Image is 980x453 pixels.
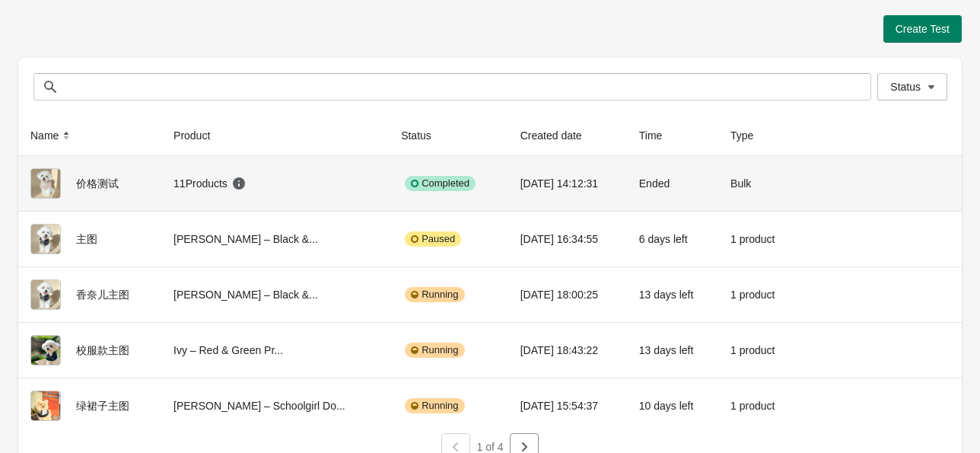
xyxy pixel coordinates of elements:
div: 绿裙子主图 [30,391,149,421]
button: Created date [514,122,603,149]
span: Status [890,81,921,93]
button: Status [877,73,947,100]
button: Time [633,122,684,149]
div: 价格测试 [30,168,149,199]
div: 10 days left [639,391,706,421]
div: 校服款主图 [30,335,149,365]
span: Create Test [896,23,950,35]
div: [PERSON_NAME] – Black &... [173,279,377,310]
div: Running [405,343,464,358]
div: 13 days left [639,335,706,365]
div: Bulk [730,168,786,199]
button: Product [167,122,231,149]
span: 1 of 4 [476,441,503,453]
div: [DATE] 15:54:37 [520,391,615,421]
div: 11 Products [173,176,247,191]
div: [PERSON_NAME] – Black &... [173,224,377,254]
button: Name [24,122,80,149]
div: [DATE] 14:12:31 [520,168,615,199]
div: 13 days left [639,279,706,310]
button: Create Test [883,15,962,43]
div: Paused [405,231,461,247]
div: [PERSON_NAME] – Schoolgirl Do... [173,391,377,421]
div: 1 product [730,224,786,254]
div: [DATE] 18:00:25 [520,279,615,310]
div: Running [405,287,464,302]
div: Ivy – Red & Green Pr... [173,335,377,365]
div: 香奈儿主图 [30,279,149,310]
div: Ended [639,168,706,199]
button: Status [395,122,453,149]
div: 主图 [30,224,149,254]
div: 1 product [730,335,786,365]
div: Completed [405,176,476,191]
div: [DATE] 16:34:55 [520,224,615,254]
button: Type [724,122,775,149]
div: Running [405,398,464,413]
div: 6 days left [639,224,706,254]
div: 1 product [730,279,786,310]
div: 1 product [730,391,786,421]
div: [DATE] 18:43:22 [520,335,615,365]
